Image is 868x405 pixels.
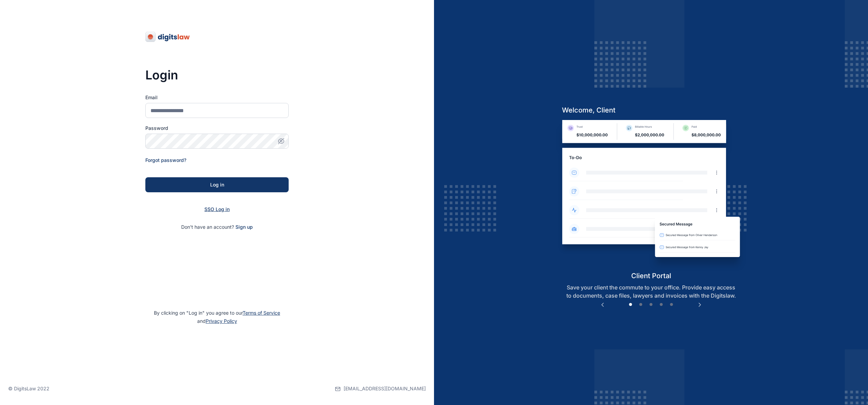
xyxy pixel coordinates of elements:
button: 1 [627,301,634,308]
a: SSO Log in [204,206,230,212]
label: Password [145,125,289,132]
span: Sign up [235,224,253,230]
button: 3 [648,301,654,308]
img: digitslaw-logo [145,31,190,42]
p: Save your client the commute to your office. Provide easy access to documents, case files, lawyer... [556,283,746,300]
p: Don't have an account? [145,224,289,230]
button: Next [696,301,703,308]
a: Privacy Policy [206,318,237,324]
img: client-portal [556,120,746,271]
a: Forgot password? [145,157,186,163]
label: Email [145,94,289,101]
a: Terms of Service [243,310,280,316]
button: 5 [668,301,675,308]
h5: welcome, client [556,105,746,115]
button: 2 [637,301,644,308]
button: 4 [658,301,665,308]
a: Sign up [235,224,253,230]
a: [EMAIL_ADDRESS][DOMAIN_NAME] [335,372,426,405]
button: Log in [145,177,289,192]
p: By clicking on "Log in" you agree to our [8,309,426,325]
button: Previous [599,301,606,308]
p: © DigitsLaw 2022 [8,385,49,392]
div: Log in [156,181,278,188]
h5: client portal [556,271,746,281]
span: [EMAIL_ADDRESS][DOMAIN_NAME] [344,385,426,392]
span: and [197,318,237,324]
h3: Login [145,68,289,82]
